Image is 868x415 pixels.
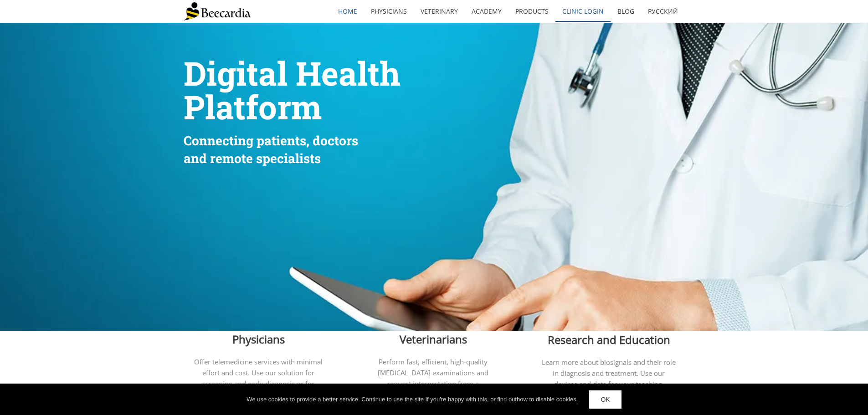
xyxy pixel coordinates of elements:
[370,357,497,399] span: Perform fast, efficient, high-quality [MEDICAL_DATA] examinations and request interpretation from...
[548,332,670,347] span: Research and Education
[589,390,621,409] a: OK
[508,1,555,22] a: Products
[542,358,676,400] span: Learn more about biosignals and their role in diagnosis and treatment. Use our devices and data f...
[517,396,576,403] a: how to disable cookies
[641,1,685,22] a: Русский
[184,85,322,128] span: Platform
[465,1,508,22] a: Academy
[184,51,401,95] span: Digital Health
[184,2,251,20] img: Beecardia
[331,1,364,22] a: home
[611,1,641,22] a: Blog
[232,332,285,347] span: Physicians
[400,332,467,347] span: Veterinarians
[364,1,414,22] a: Physicians
[184,132,358,149] span: Connecting patients, doctors
[184,150,321,167] span: and remote specialists
[414,1,465,22] a: Veterinary
[247,395,578,404] div: We use cookies to provide a better service. Continue to use the site If you're happy with this, o...
[555,1,611,22] a: Clinic Login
